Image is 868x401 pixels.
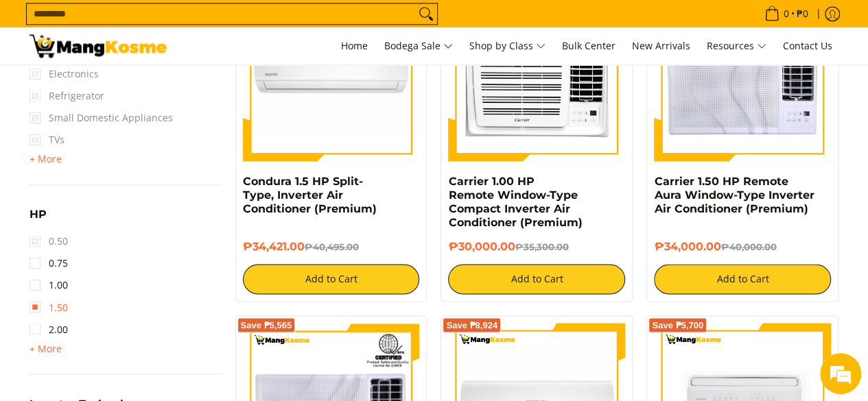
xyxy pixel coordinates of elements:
div: Minimize live chat window [225,7,258,40]
span: 0 [782,9,791,19]
h6: ₱34,000.00 [654,240,831,254]
span: HP [30,209,47,220]
span: Save ₱5,565 [241,321,292,329]
button: Add to Cart [654,264,831,294]
span: Home [341,39,368,52]
span: Save ₱8,924 [446,321,497,329]
h6: ₱34,421.00 [243,240,420,254]
button: Add to Cart [243,264,420,294]
a: Resources [700,27,773,64]
a: Home [334,27,375,64]
span: Bodega Sale [384,38,453,55]
textarea: Type your message and hit 'Enter' [7,260,261,308]
span: TVs [30,129,64,151]
button: Search [415,3,437,24]
a: Carrier 1.00 HP Remote Window-Type Compact Inverter Air Conditioner (Premium) [448,175,582,229]
span: Refrigerator [30,85,104,107]
h6: ₱30,000.00 [448,240,625,254]
span: ₱0 [795,9,810,19]
img: Premium Deals: Best Premium Home Appliances Sale l Mang Kosme Condura Air Conditioners Inverter [30,34,167,58]
span: Resources [707,38,766,55]
summary: Open [30,209,47,230]
div: Chat with us now [71,77,231,95]
span: Electronics [30,63,99,85]
a: Carrier 1.50 HP Remote Aura Window-Type Inverter Air Conditioner (Premium) [654,175,814,215]
del: ₱40,495.00 [305,241,359,252]
span: We're online! [80,116,189,254]
button: Add to Cart [448,264,625,294]
summary: Open [30,151,62,167]
a: Contact Us [776,27,839,64]
span: Bulk Center [562,39,615,52]
span: + More [30,343,62,354]
a: Condura 1.5 HP Split-Type, Inverter Air Conditioner (Premium) [243,175,377,215]
span: Contact Us [783,39,832,52]
del: ₱35,300.00 [515,241,568,252]
a: New Arrivals [625,27,697,64]
summary: Open [30,340,62,356]
del: ₱40,000.00 [720,241,776,252]
a: Bulk Center [555,27,622,64]
span: Small Domestic Appliances [30,107,173,129]
span: New Arrivals [632,39,690,52]
a: 0.75 [30,252,68,274]
span: Save ₱5,700 [652,321,703,329]
a: Bodega Sale [377,27,460,64]
span: • [760,6,812,21]
a: Shop by Class [462,27,552,64]
span: + More [30,154,62,165]
nav: Main Menu [180,27,839,64]
span: Shop by Class [469,38,546,55]
a: 2.00 [30,318,68,340]
a: 1.00 [30,274,68,296]
span: 0.50 [30,230,68,252]
a: 1.50 [30,296,68,318]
